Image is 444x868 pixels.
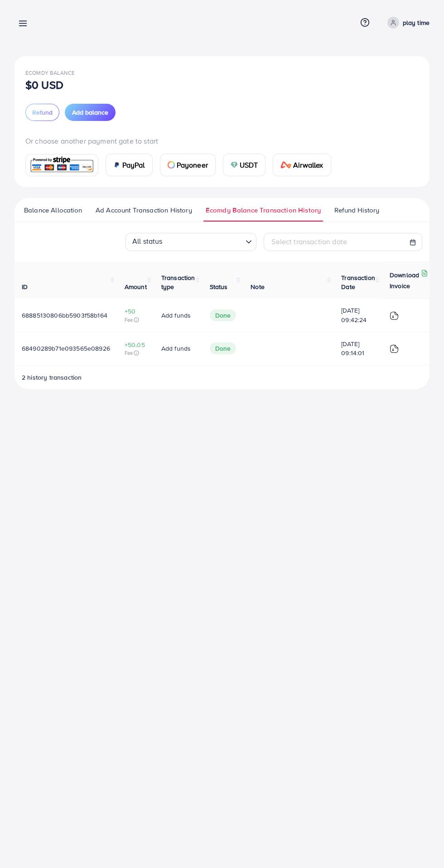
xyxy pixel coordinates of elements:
img: card [168,161,175,169]
span: 2 history transaction [22,373,82,382]
span: 68885130806bb5903f58b164 [22,311,107,320]
span: [DATE] 09:42:24 [341,306,375,324]
span: Ecomdy Balance Transaction History [206,205,321,215]
a: card [25,154,98,176]
p: Or choose another payment gate to start [25,135,419,146]
span: Add balance [72,108,108,117]
a: play time [384,17,430,29]
p: Download Invoice [390,270,419,291]
span: 68490289b71e093565e08926 [22,344,110,353]
span: USDT [240,159,258,170]
span: ID [22,282,28,291]
span: Balance Allocation [24,205,82,215]
span: Transaction Date [341,273,375,291]
span: Amount [125,282,147,291]
span: Fee [125,316,147,323]
span: Airwallex [293,159,323,170]
span: All status [130,234,164,249]
div: Search for option [125,233,256,251]
a: cardPayPal [106,154,153,176]
button: Refund [25,104,59,121]
span: Fee [125,349,147,357]
span: Status [210,282,228,291]
span: Done [210,342,236,354]
p: play time [403,17,430,28]
span: Note [251,282,265,291]
img: card [231,161,238,169]
img: card [113,161,121,169]
img: card [29,155,95,175]
span: Add funds [161,344,191,353]
span: Refund [32,108,53,117]
button: Add balance [65,104,116,121]
a: cardPayoneer [160,154,216,176]
a: cardUSDT [223,154,266,176]
span: PayPal [122,159,145,170]
iframe: Chat [405,827,437,861]
input: Search for option [165,234,242,249]
span: Ecomdy Balance [25,69,75,77]
a: cardAirwallex [273,154,331,176]
span: +50 [125,307,147,316]
span: Select transaction date [271,236,347,246]
span: [DATE] 09:14:01 [341,339,375,358]
span: Done [210,309,236,321]
span: +50.05 [125,340,147,349]
span: Ad Account Transaction History [96,205,192,215]
img: ic-download-invoice.1f3c1b55.svg [390,311,399,320]
span: Refund History [334,205,379,215]
img: ic-download-invoice.1f3c1b55.svg [390,344,399,353]
img: card [280,161,291,169]
p: $0 USD [25,79,63,90]
span: Payoneer [177,159,208,170]
span: Add funds [161,311,191,320]
span: Transaction type [161,273,195,291]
